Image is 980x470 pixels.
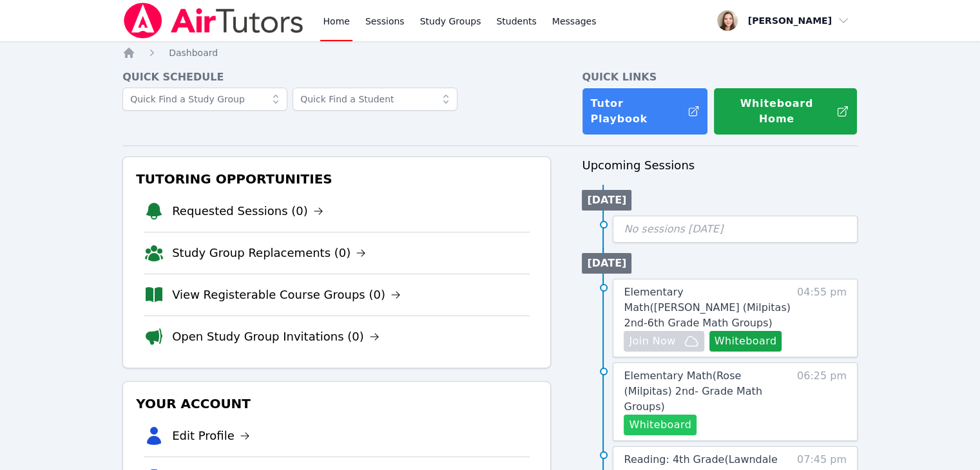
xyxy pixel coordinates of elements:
a: Elementary Math([PERSON_NAME] (Milpitas) 2nd-6th Grade Math Groups) [624,285,791,331]
a: Tutor Playbook [582,88,708,135]
a: Study Group Replacements (0) [172,244,366,262]
button: Whiteboard Home [713,88,858,135]
li: [DATE] [582,190,631,211]
span: Messages [552,15,597,28]
a: Elementary Math(Rose (Milpitas) 2nd- Grade Math Groups) [624,368,791,415]
span: Join Now [629,334,675,349]
li: [DATE] [582,253,631,274]
input: Quick Find a Student [293,88,457,111]
a: View Registerable Course Groups (0) [172,286,401,304]
h4: Quick Schedule [122,70,551,85]
span: Elementary Math ( [PERSON_NAME] (Milpitas) 2nd-6th Grade Math Groups ) [624,286,790,329]
button: Whiteboard [624,415,697,435]
h3: Your Account [133,392,540,415]
input: Quick Find a Study Group [122,88,287,111]
a: Open Study Group Invitations (0) [172,328,380,346]
h3: Upcoming Sessions [582,156,858,174]
span: Dashboard [169,48,218,58]
span: 06:25 pm [797,368,847,435]
button: Whiteboard [709,331,782,352]
h4: Quick Links [582,70,858,85]
span: 04:55 pm [797,285,847,352]
nav: Breadcrumb [122,46,858,59]
span: Elementary Math ( Rose (Milpitas) 2nd- Grade Math Groups ) [624,370,762,413]
a: Edit Profile [172,427,250,445]
a: Dashboard [169,46,218,59]
button: Join Now [624,331,704,352]
img: Air Tutors [122,3,305,39]
a: Requested Sessions (0) [172,202,323,220]
span: No sessions [DATE] [624,223,723,235]
h3: Tutoring Opportunities [133,167,540,191]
